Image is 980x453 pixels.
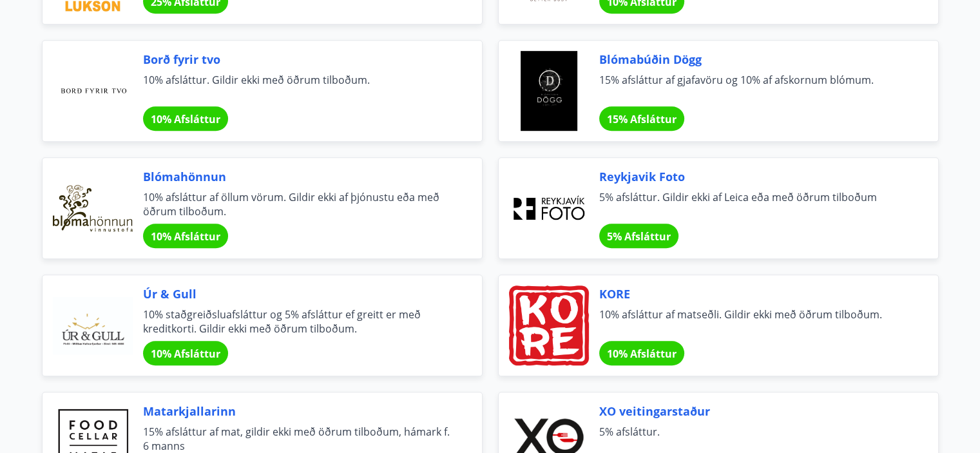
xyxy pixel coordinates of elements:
span: Borð fyrir tvo [143,51,451,68]
span: 10% Afsláttur [151,229,220,244]
span: Blómabúðin Dögg [599,51,907,68]
span: XO veitingarstaður [599,403,907,419]
span: 5% afsláttur. Gildir ekki af Leica eða með öðrum tilboðum [599,190,907,218]
span: 10% Afsláttur [151,112,220,126]
span: 10% afsláttur af öllum vörum. Gildir ekki af þjónustu eða með öðrum tilboðum. [143,190,451,218]
span: 10% afsláttur. Gildir ekki með öðrum tilboðum. [143,73,451,101]
span: 10% Afsláttur [607,347,677,361]
span: Reykjavik Foto [599,168,907,185]
span: 5% afsláttur. [599,425,907,453]
span: 15% Afsláttur [607,112,677,126]
span: 10% Afsláttur [151,347,220,361]
span: 5% Afsláttur [607,229,671,244]
span: 10% staðgreiðsluafsláttur og 5% afsláttur ef greitt er með kreditkorti. Gildir ekki með öðrum til... [143,307,451,336]
span: Úr & Gull [143,285,451,302]
span: Blómahönnun [143,168,451,185]
span: 10% afsláttur af matseðli. Gildir ekki með öðrum tilboðum. [599,307,907,336]
span: 15% afsláttur af gjafavöru og 10% af afskornum blómum. [599,73,907,101]
span: 15% afsláttur af mat, gildir ekki með öðrum tilboðum, hámark f. 6 manns [143,425,451,453]
span: KORE [599,285,907,302]
span: Matarkjallarinn [143,403,451,419]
